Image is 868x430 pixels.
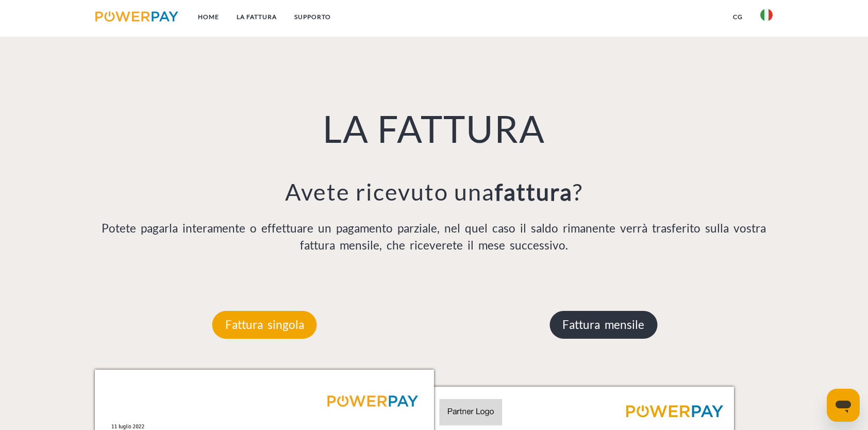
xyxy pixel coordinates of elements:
[212,311,317,339] p: Fattura singola
[286,8,340,26] a: Supporto
[95,11,178,22] img: logo-powerpay.svg
[495,178,573,206] b: fattura
[827,389,860,422] iframe: Pulsante per aprire la finestra di messaggistica
[95,105,773,152] h1: LA FATTURA
[549,311,657,339] p: Fattura mensile
[228,8,286,26] a: LA FATTURA
[95,220,773,255] p: Potete pagarla interamente o effettuare un pagamento parziale, nel quel caso il saldo rimanente v...
[760,9,773,21] img: it
[724,8,752,26] a: CG
[95,177,773,206] h3: Avete ricevuto una ?
[189,8,228,26] a: Home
